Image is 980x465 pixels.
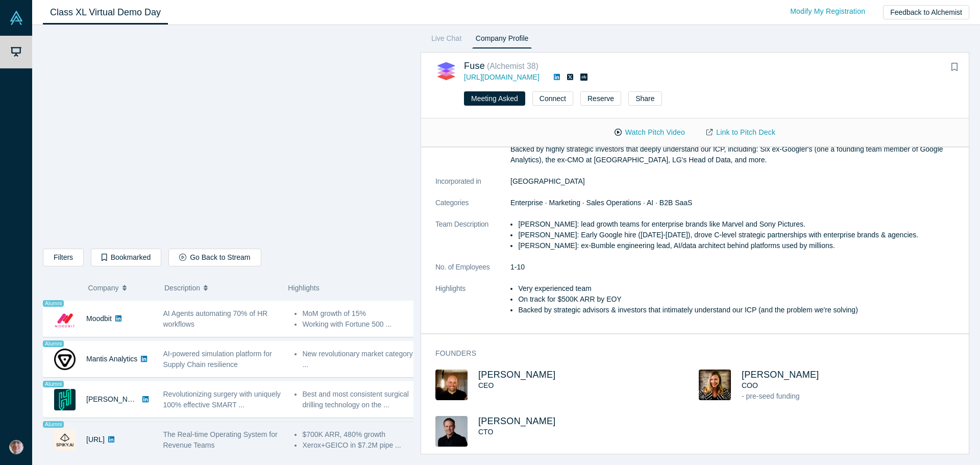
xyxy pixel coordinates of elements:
span: AI-powered simulation platform for Supply Chain resilience [163,350,272,369]
dt: Categories [435,198,510,219]
li: Best and most consistent surgical drilling technology on the ... [302,389,415,410]
li: [PERSON_NAME]: lead growth teams for enterprise brands like Marvel and Sony Pictures. [518,219,962,230]
span: CTO [478,428,493,436]
span: Alumni [43,300,64,307]
a: [PERSON_NAME] [742,370,819,380]
span: Alumni [43,381,64,387]
a: [PERSON_NAME] [478,416,556,426]
a: Company Profile [472,32,532,48]
a: Link to Pitch Deck [696,124,786,141]
dd: [GEOGRAPHIC_DATA] [510,176,962,187]
img: Hubly Surgical's Logo [54,389,76,410]
img: Jill Randell's Profile Image [699,370,731,400]
button: Share [628,91,661,106]
img: Alchemist Vault Logo [9,11,23,25]
span: Revolutionizing surgery with uniquely 100% effective SMART ... [163,390,281,409]
a: Fuse [464,61,485,71]
img: Spiky.ai's Logo [54,429,76,451]
span: Enterprise · Marketing · Sales Operations · AI · B2B SaaS [510,199,692,207]
li: New revolutionary market category ... [302,349,415,370]
img: Jeff Cherkassky's Profile Image [435,370,468,400]
li: $700K ARR, 480% growth [302,429,415,440]
iframe: Fuse [43,33,413,241]
dt: Incorporated in [435,176,510,198]
span: Alumni [43,421,64,428]
dt: No. of Employees [435,262,510,283]
span: The Real-time Operating System for Revenue Teams [163,430,278,449]
li: Working with Fortune 500 ... [302,319,415,330]
dd: 1-10 [510,262,962,273]
button: Go Back to Stream [168,249,261,266]
span: Company [88,277,119,299]
a: Live Chat [428,32,465,48]
dt: Highlights [435,283,510,326]
dt: Team Description [435,219,510,262]
li: Xerox+GEICO in $7.2M pipe ... [302,440,415,451]
a: Moodbit [86,314,112,323]
a: [PERSON_NAME] Surgical [86,395,173,403]
button: Feedback to Alchemist [883,5,969,19]
small: ( Alchemist 38 ) [487,62,538,70]
span: Alumni [43,340,64,347]
a: Mantis Analytics [86,355,137,363]
span: Highlights [288,284,319,292]
h3: Founders [435,348,948,359]
span: AI Agents automating 70% of HR workflows [163,309,268,328]
p: Backed by highly strategic investors that deeply understand our ICP, including: Six ex-Googler's ... [510,144,962,165]
a: [URL][DOMAIN_NAME] [464,73,540,81]
li: On track for $500K ARR by EOY [518,294,962,305]
span: COO [742,381,758,389]
button: Description [164,277,277,299]
a: Class XL Virtual Demo Day [43,1,168,25]
li: MoM growth of 15% [302,308,415,319]
img: Mantis Analytics's Logo [54,349,76,370]
img: Fuse's Logo [435,60,457,82]
a: [PERSON_NAME] [478,370,556,380]
button: Filters [43,249,84,266]
button: Watch Pitch Video [604,124,696,141]
button: Connect [532,91,573,106]
button: Bookmark [947,60,962,75]
span: Description [164,277,200,299]
a: Meeting Asked [464,91,525,106]
button: Company [88,277,154,299]
a: [URL] [86,435,105,444]
li: [PERSON_NAME]: Early Google hire ([DATE]-[DATE]), drove C-level strategic partnerships with enter... [518,230,962,240]
button: Bookmarked [91,249,161,266]
img: Joe Spivack's Account [9,440,23,454]
span: CEO [478,381,494,389]
span: - pre-seed funding [742,392,800,400]
a: Modify My Registration [779,3,876,20]
img: Tom Counsell's Profile Image [435,416,468,447]
li: [PERSON_NAME]: ex-Bumble engineering lead, AI/data architect behind platforms used by millions. [518,240,962,251]
li: Very experienced team [518,283,962,294]
img: Moodbit's Logo [54,308,76,330]
button: Reserve [580,91,621,106]
li: Backed by strategic advisors & investors that intimately understand our ICP (and the problem we'r... [518,305,962,315]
